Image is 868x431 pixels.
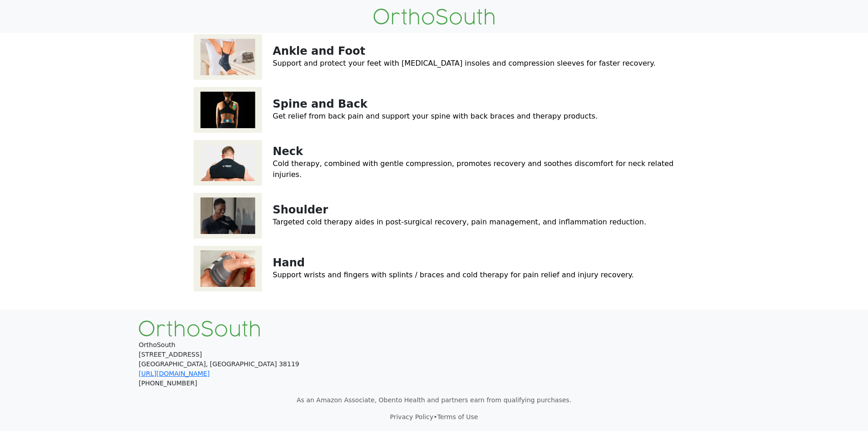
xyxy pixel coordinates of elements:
a: Terms of Use [437,413,478,421]
a: Support and protect your feet with [MEDICAL_DATA] insoles and compression sleeves for faster reco... [273,59,656,68]
a: Neck [273,145,303,158]
a: Cold therapy, combined with gentle compression, promotes recovery and soothes discomfort for neck... [273,159,674,179]
a: Targeted cold therapy aides in post-surgical recovery, pain management, and inflammation reduction. [273,218,647,226]
a: Support wrists and fingers with splints / braces and cold therapy for pain relief and injury reco... [273,270,634,279]
img: OrthoSouth [374,9,494,25]
img: Hand [194,246,262,291]
img: Neck [194,140,262,186]
img: Spine and Back [194,87,262,133]
a: Hand [273,256,305,269]
a: Shoulder [273,203,328,216]
a: Get relief from back pain and support your spine with back braces and therapy products. [273,112,598,120]
a: Ankle and Foot [273,45,365,57]
p: OrthoSouth [STREET_ADDRESS] [GEOGRAPHIC_DATA], [GEOGRAPHIC_DATA] 38119 [PHONE_NUMBER] [139,340,729,388]
p: • [139,412,729,422]
a: [URL][DOMAIN_NAME] [139,370,210,377]
img: Ankle and Foot [194,34,262,80]
img: OrthoSouth [139,321,260,337]
a: Privacy Policy [390,413,433,421]
a: Spine and Back [273,98,368,110]
img: Shoulder [194,193,262,239]
p: As an Amazon Associate, Obento Health and partners earn from qualifying purchases. [139,395,729,405]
